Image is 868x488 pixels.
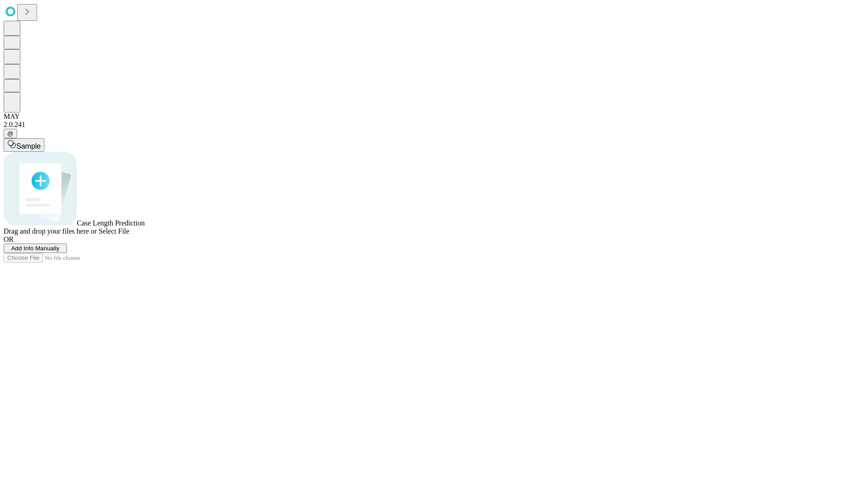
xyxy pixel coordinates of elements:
span: Select File [99,227,129,235]
span: Sample [16,142,41,150]
div: MAY [4,113,864,121]
span: OR [4,235,14,243]
button: Sample [4,138,44,152]
span: Case Length Prediction [77,219,145,227]
span: Drag and drop your files here or [4,227,97,235]
button: Add Info Manually [4,244,67,253]
span: @ [7,130,14,137]
div: 2.0.241 [4,121,864,129]
button: @ [4,129,17,138]
span: Add Info Manually [11,245,60,252]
